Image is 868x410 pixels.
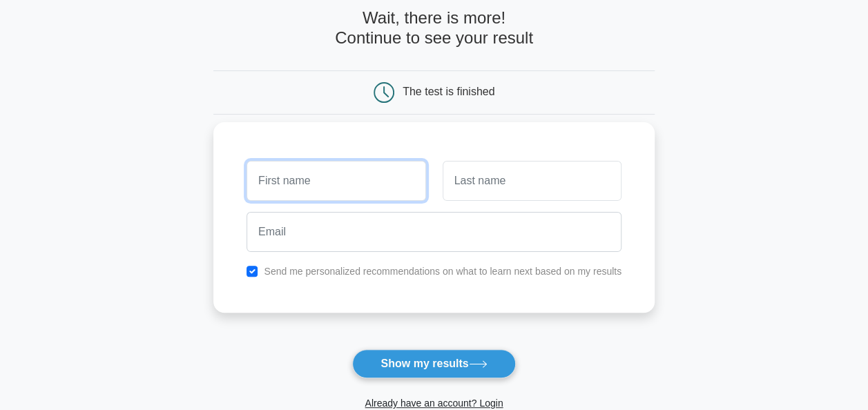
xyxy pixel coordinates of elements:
button: Show my results [352,349,515,378]
div: The test is finished [403,86,494,97]
label: Send me personalized recommendations on what to learn next based on my results [264,266,621,277]
a: Already have an account? Login [365,398,503,409]
input: First name [247,161,425,201]
input: Last name [443,161,621,201]
h4: Wait, there is more! Continue to see your result [213,8,655,48]
input: Email [247,212,621,252]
